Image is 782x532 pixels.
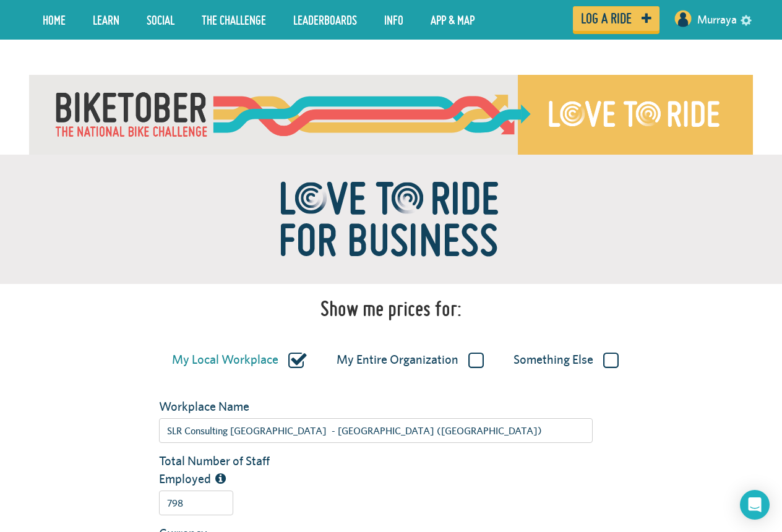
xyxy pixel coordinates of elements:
label: My Local Workplace [172,352,307,368]
a: LEARN [84,4,129,35]
a: Murraya [697,5,737,35]
a: Home [33,4,75,35]
a: Social [137,4,184,35]
label: My Entire Organization [337,352,484,368]
label: Something Else [513,352,619,368]
a: Info [375,4,413,35]
a: App & Map [421,4,484,35]
h1: Show me prices for: [320,296,462,321]
label: Workplace Name [150,398,301,416]
img: ltr_for_biz-e6001c5fe4d5a622ce57f6846a52a92b55b8f49da94d543b329e0189dcabf444.png [236,155,546,284]
span: Log a ride [581,13,632,24]
label: Total Number of Staff Employed [150,452,301,487]
a: Log a ride [573,6,660,31]
a: settings drop down toggle [741,14,752,25]
div: Open Intercom Messenger [740,490,770,520]
img: Australia [29,75,753,155]
img: User profile image [673,9,693,28]
a: The Challenge [192,4,275,35]
a: Leaderboards [284,4,366,35]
